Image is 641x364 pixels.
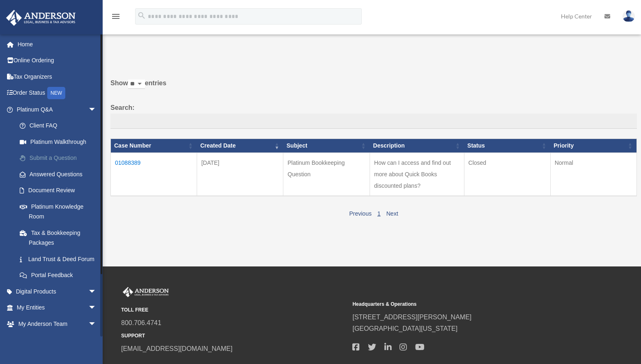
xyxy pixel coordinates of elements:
[11,118,109,134] a: Client FAQ
[6,36,109,52] a: Home
[550,153,636,196] td: Normal
[137,11,146,20] i: search
[11,225,109,251] a: Tax & Bookkeeping Packages
[283,139,370,153] th: Subject: activate to sort column ascending
[197,153,283,196] td: [DATE]
[111,139,197,153] th: Case Number: activate to sort column ascending
[6,316,109,332] a: My Anderson Teamarrow_drop_down
[111,153,197,196] td: 01088389
[6,52,109,69] a: Online Ordering
[464,153,550,196] td: Closed
[88,101,105,118] span: arrow_drop_down
[111,14,121,21] a: menu
[88,283,105,300] span: arrow_drop_down
[464,139,550,153] th: Status: activate to sort column ascending
[6,85,109,102] a: Order StatusNEW
[11,134,109,150] a: Platinum Walkthrough
[121,287,170,298] img: Anderson Advisors Platinum Portal
[11,251,109,267] a: Land Trust & Deed Forum
[6,68,109,85] a: Tax Organizers
[110,114,637,129] input: Search:
[110,77,637,97] label: Show entries
[370,153,464,196] td: How can I access and find out more about Quick Books discounted plans?
[11,267,109,284] a: Portal Feedback
[6,300,109,316] a: My Entitiesarrow_drop_down
[128,80,145,89] select: Showentries
[11,166,105,182] a: Answered Questions
[121,306,347,314] small: TOLL FREE
[352,300,578,309] small: Headquarters & Operations
[6,283,109,300] a: Digital Productsarrow_drop_down
[386,210,398,217] a: Next
[377,210,381,217] a: 1
[47,87,65,99] div: NEW
[88,316,105,332] span: arrow_drop_down
[6,101,109,118] a: Platinum Q&Aarrow_drop_down
[11,198,109,225] a: Platinum Knowledge Room
[11,150,109,166] a: Submit a Question
[283,153,370,196] td: Platinum Bookkeeping Question
[110,102,637,129] label: Search:
[121,332,347,340] small: SUPPORT
[370,139,464,153] th: Description: activate to sort column ascending
[550,139,636,153] th: Priority: activate to sort column ascending
[349,210,371,217] a: Previous
[4,10,78,26] img: Anderson Advisors Platinum Portal
[623,10,635,22] img: User Pic
[11,182,109,199] a: Document Review
[197,139,283,153] th: Created Date: activate to sort column ascending
[88,332,105,349] span: arrow_drop_down
[88,300,105,316] span: arrow_drop_down
[121,345,232,352] a: [EMAIL_ADDRESS][DOMAIN_NAME]
[121,319,161,326] a: 800.706.4741
[352,314,471,321] a: [STREET_ADDRESS][PERSON_NAME]
[6,332,109,348] a: My Documentsarrow_drop_down
[352,325,457,332] a: [GEOGRAPHIC_DATA][US_STATE]
[111,11,121,21] i: menu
